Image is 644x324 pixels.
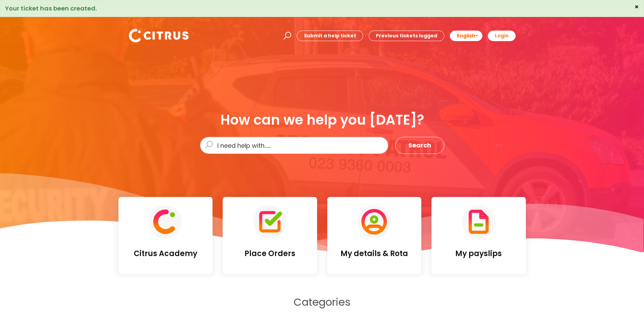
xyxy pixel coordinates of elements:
[118,296,526,308] h2: Categories
[327,197,422,274] a: My details & Rota
[223,197,317,274] a: Place Orders
[369,31,444,41] a: Previous tickets logged
[634,4,639,10] button: ×
[495,32,509,39] b: Login
[118,197,213,274] a: Citrus Academy
[408,140,431,151] span: Search
[437,249,520,258] h4: My payslips
[200,137,388,154] input: I need help with......
[200,112,444,127] div: How can we help you [DATE]?
[228,249,312,258] h4: Place Orders
[124,249,207,258] h4: Citrus Academy
[457,32,475,39] span: English
[333,249,416,258] h4: My details & Rota
[431,197,526,274] a: My payslips
[488,31,516,41] a: Login
[395,137,444,154] button: Search
[297,31,363,41] a: Submit a help ticket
